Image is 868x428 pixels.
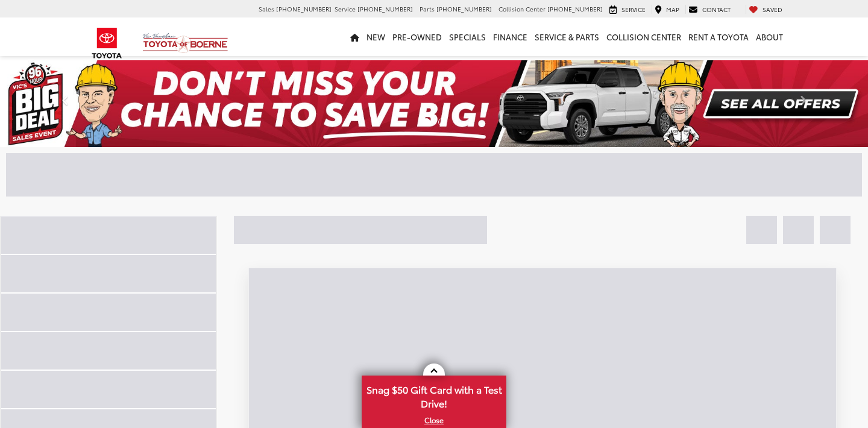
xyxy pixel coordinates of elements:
a: Service & Parts: Opens in a new tab [531,17,603,56]
img: Vic Vaughan Toyota of Boerne [142,33,228,54]
span: [PHONE_NUMBER] [276,4,332,13]
span: Map [666,5,679,14]
a: Contact [685,5,734,14]
span: Collision Center [498,4,546,13]
a: New [363,17,389,56]
span: Saved [763,5,782,14]
a: Map [652,5,682,14]
span: Service [335,4,356,13]
span: Snag $50 Gift Card with a Test Drive! [363,377,505,414]
span: Service [621,5,646,14]
span: [PHONE_NUMBER] [357,4,413,13]
a: Collision Center [603,17,685,56]
a: Specials [445,17,489,56]
a: Home [347,17,363,56]
span: Parts [420,4,435,13]
a: Service [606,5,649,14]
span: Contact [702,5,731,14]
span: Sales [259,4,274,13]
a: About [752,17,787,56]
a: Pre-Owned [389,17,445,56]
img: Toyota [84,24,130,63]
span: [PHONE_NUMBER] [547,4,603,13]
span: [PHONE_NUMBER] [436,4,492,13]
a: My Saved Vehicles [746,5,785,14]
a: Rent a Toyota [685,17,752,56]
a: Finance [489,17,531,56]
